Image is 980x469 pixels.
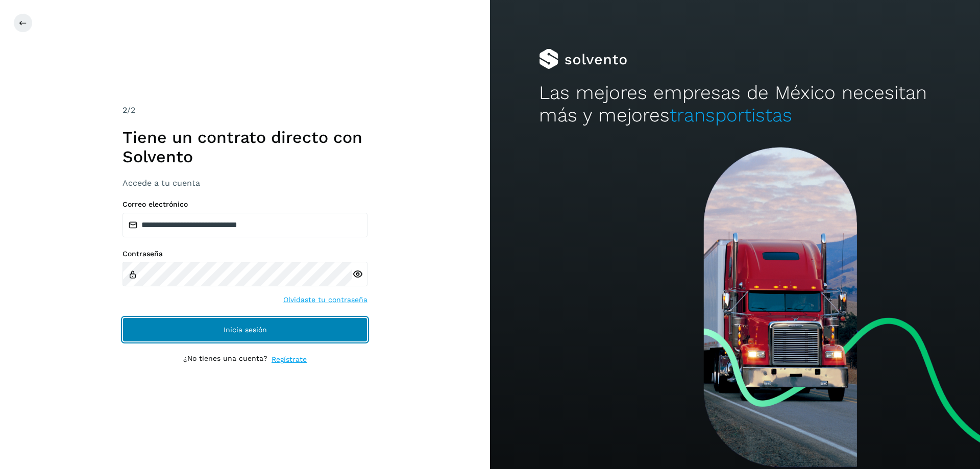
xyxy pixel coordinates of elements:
a: Regístrate [272,354,307,365]
button: Inicia sesión [122,317,367,342]
div: /2 [122,104,367,116]
label: Contraseña [122,250,367,258]
h1: Tiene un contrato directo con Solvento [122,128,367,167]
span: 2 [122,105,127,115]
h3: Accede a tu cuenta [122,178,367,188]
p: ¿No tienes una cuenta? [183,354,267,365]
span: Inicia sesión [224,326,267,333]
h2: Las mejores empresas de México necesitan más y mejores [539,82,931,127]
span: transportistas [670,104,792,126]
a: Olvidaste tu contraseña [283,294,367,305]
label: Correo electrónico [122,200,367,209]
